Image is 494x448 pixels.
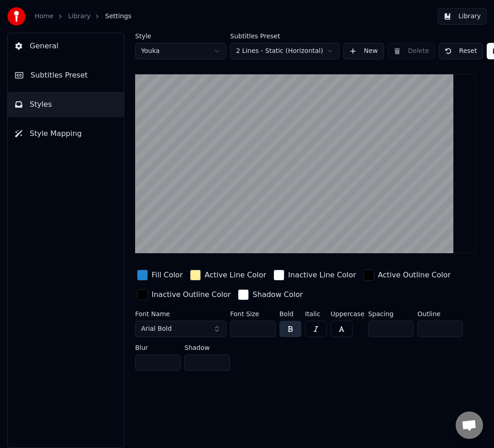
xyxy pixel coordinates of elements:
[288,270,356,281] div: Inactive Line Color
[236,287,305,302] button: Shadow Color
[279,311,301,317] label: Bold
[105,12,131,21] span: Settings
[252,289,303,300] div: Shadow Color
[8,33,124,59] button: General
[152,270,183,281] div: Fill Color
[135,268,184,282] button: Fill Color
[35,12,53,21] a: Home
[135,311,226,317] label: Font Name
[456,412,483,439] a: Open chat
[30,41,58,52] span: General
[7,7,26,26] img: youka
[188,268,268,282] button: Active Line Color
[230,33,340,39] label: Subtitles Preset
[68,12,90,21] a: Library
[272,268,358,282] button: Inactive Line Color
[184,344,230,351] label: Shadow
[331,311,364,317] label: Uppercase
[152,289,231,300] div: Inactive Outline Color
[30,128,82,139] span: Style Mapping
[135,287,232,302] button: Inactive Outline Color
[417,311,463,317] label: Outline
[31,70,88,81] span: Subtitles Preset
[30,99,52,110] span: Styles
[362,268,452,282] button: Active Outline Color
[305,311,327,317] label: Italic
[141,324,172,333] span: Arial Bold
[368,311,414,317] label: Spacing
[35,12,131,21] nav: breadcrumb
[205,270,266,281] div: Active Line Color
[439,43,483,59] button: Reset
[230,311,276,317] label: Font Size
[8,63,124,88] button: Subtitles Preset
[343,43,384,59] button: New
[135,344,181,351] label: Blur
[135,33,226,39] label: Style
[438,8,487,25] button: Library
[378,270,451,281] div: Active Outline Color
[8,121,124,146] button: Style Mapping
[8,92,124,117] button: Styles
